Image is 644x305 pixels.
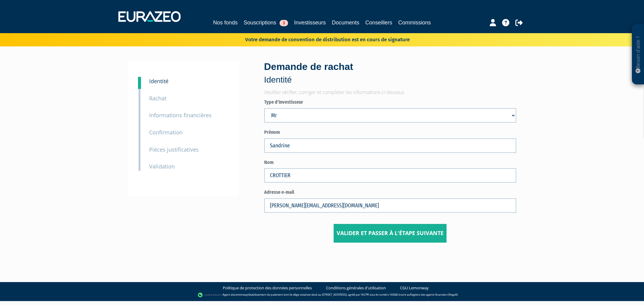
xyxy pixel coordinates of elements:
[149,129,183,136] small: Confirmation
[149,146,199,153] small: Pièces justificatives
[149,112,212,119] small: Informations financières
[264,159,516,166] label: Nom
[264,129,516,136] label: Prénom
[264,74,516,86] p: Identité
[264,189,516,196] label: Adresse e-mail
[398,18,431,27] a: Commissions
[332,18,359,27] a: Documents
[264,60,516,86] div: Demande de rachat
[334,224,447,243] button: Valider et passer à l'étape suivante
[244,18,288,27] a: Souscriptions3
[149,77,168,85] small: Identité
[280,20,288,26] span: 3
[118,11,181,22] img: 1732889491-logotype_eurazeo_blanc_rvb.png
[228,35,410,43] p: Votre demande de convention de distribution est en cours de signature
[149,95,166,102] small: Rachat
[138,77,141,89] a: 1
[198,292,221,298] img: logo-lemonway.png
[264,99,516,106] label: Type d'investisseur
[223,285,312,291] a: Politique de protection des données personnelles
[213,18,238,27] a: Nos fonds
[264,89,516,96] p: Veuillez vérifier, corriger et compléter les informations ci-dessous
[400,285,429,291] a: CGU Lemonway
[234,293,248,297] a: Lemonway
[294,18,326,27] a: Investisseurs
[410,293,458,297] a: Registre des agents financiers (Regafi)
[149,163,175,170] small: Validation
[635,27,642,82] p: Besoin d'aide ?
[326,285,386,291] a: Conditions générales d'utilisation
[6,292,638,298] div: - Agent de (établissement de paiement dont le siège social est situé au [STREET_ADDRESS], agréé p...
[365,18,392,27] a: Conseillers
